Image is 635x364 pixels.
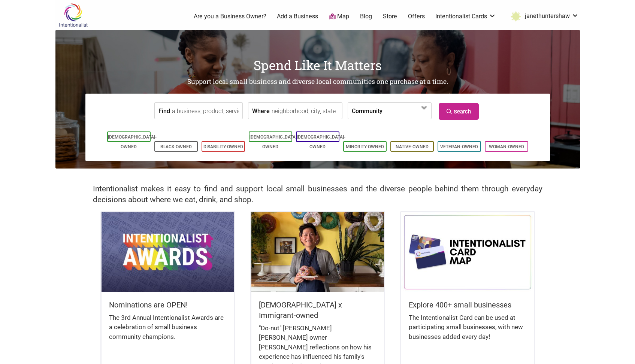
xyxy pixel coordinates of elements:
[346,144,384,149] a: Minority-Owned
[250,134,298,149] a: [DEMOGRAPHIC_DATA]-Owned
[203,144,243,149] a: Disability-Owned
[489,144,524,149] a: Woman-Owned
[55,77,580,87] h2: Support local small business and diverse local communities one purchase at a time.
[401,212,534,292] img: Intentionalist Card Map
[108,134,157,149] a: [DEMOGRAPHIC_DATA]-Owned
[329,12,349,21] a: Map
[439,103,479,120] a: Search
[251,212,384,292] img: King Donuts - Hong Chhuor
[109,300,227,310] h5: Nominations are OPEN!
[297,134,345,149] a: [DEMOGRAPHIC_DATA]-Owned
[440,144,478,149] a: Veteran-Owned
[409,300,526,310] h5: Explore 400+ small businesses
[252,103,270,119] label: Where
[194,12,266,21] a: Are you a Business Owner?
[55,56,580,74] h1: Spend Like It Matters
[158,103,170,119] label: Find
[396,144,429,149] a: Native-Owned
[160,144,192,149] a: Black-Owned
[408,12,425,21] a: Offers
[172,103,241,119] input: a business, product, service
[383,12,397,21] a: Store
[93,183,542,205] h2: Intentionalist makes it easy to find and support local small businesses and the diverse people be...
[277,12,318,21] a: Add a Business
[272,103,340,119] input: neighborhood, city, state
[352,103,382,119] label: Community
[507,10,579,23] a: janethuntershaw
[360,12,372,21] a: Blog
[435,12,496,21] a: Intentionalist Cards
[55,3,91,27] img: Intentionalist
[102,212,234,292] img: Intentionalist Awards
[259,300,377,321] h5: [DEMOGRAPHIC_DATA] x Immigrant-owned
[109,313,227,349] div: The 3rd Annual Intentionalist Awards are a celebration of small business community champions.
[409,313,526,349] div: The Intentionalist Card can be used at participating small businesses, with new businesses added ...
